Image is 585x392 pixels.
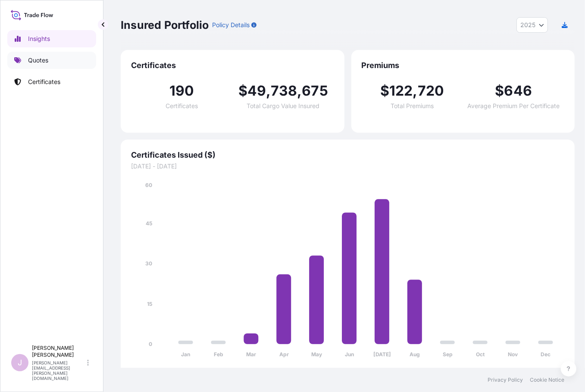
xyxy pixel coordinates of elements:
[166,103,198,109] span: Certificates
[373,352,391,358] tspan: [DATE]
[266,84,271,98] span: ,
[488,376,523,383] a: Privacy Policy
[214,352,223,358] tspan: Feb
[169,84,194,98] span: 190
[504,84,532,98] span: 646
[246,352,256,358] tspan: Mar
[32,360,85,381] p: [PERSON_NAME][EMAIL_ADDRESS][PERSON_NAME][DOMAIN_NAME]
[18,358,22,367] span: J
[541,352,551,358] tspan: Dec
[149,341,152,347] tspan: 0
[520,21,535,29] span: 2025
[181,352,190,358] tspan: Jan
[279,352,289,358] tspan: Apr
[131,162,564,171] span: [DATE] - [DATE]
[28,56,48,65] p: Quotes
[418,84,444,98] span: 720
[476,352,485,358] tspan: Oct
[121,18,209,32] p: Insured Portfolio
[271,84,297,98] span: 738
[495,84,504,98] span: $
[410,352,420,358] tspan: Aug
[212,21,250,29] p: Policy Details
[145,182,152,188] tspan: 60
[247,103,319,109] span: Total Cargo Value Insured
[508,352,519,358] tspan: Nov
[530,376,564,383] a: Cookie Notice
[247,84,266,98] span: 49
[28,78,60,86] p: Certificates
[516,17,548,33] button: Year Selector
[7,73,96,90] a: Certificates
[302,84,328,98] span: 675
[28,34,50,43] p: Insights
[345,352,354,358] tspan: Jun
[362,60,565,71] span: Premiums
[7,52,96,69] a: Quotes
[131,150,564,160] span: Certificates Issued ($)
[443,352,453,358] tspan: Sep
[297,84,302,98] span: ,
[32,345,85,358] p: [PERSON_NAME] [PERSON_NAME]
[7,30,96,47] a: Insights
[389,84,413,98] span: 122
[467,103,560,109] span: Average Premium Per Certificate
[145,260,152,267] tspan: 30
[147,301,152,307] tspan: 15
[391,103,434,109] span: Total Premiums
[311,352,322,358] tspan: May
[131,60,334,71] span: Certificates
[380,84,389,98] span: $
[413,84,418,98] span: ,
[238,84,247,98] span: $
[146,220,152,227] tspan: 45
